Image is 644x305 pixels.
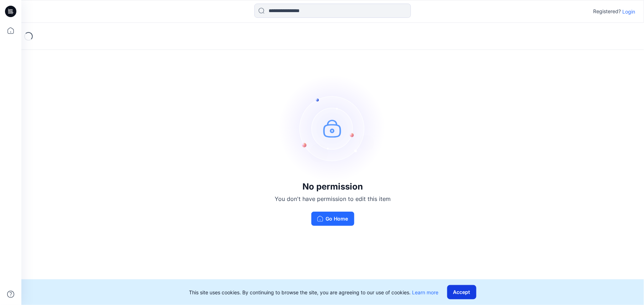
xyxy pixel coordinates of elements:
p: You don't have permission to edit this item [275,195,391,203]
p: Registered? [593,7,621,16]
p: This site uses cookies. By continuing to browse the site, you are agreeing to our use of cookies. [189,289,439,296]
button: Accept [447,285,476,299]
button: Go Home [311,212,354,226]
p: Login [623,8,635,15]
a: Learn more [412,289,439,295]
img: no-perm.svg [279,75,386,182]
h3: No permission [275,182,391,192]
